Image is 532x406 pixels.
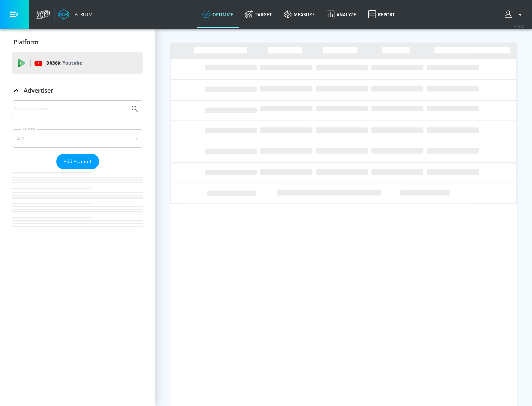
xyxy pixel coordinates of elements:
a: Report [362,1,401,28]
p: DV360: [46,59,82,67]
a: measure [278,1,321,28]
span: Add Account [64,157,92,166]
input: Search by name [15,104,127,114]
div: A-Z [12,129,143,148]
div: Platform [12,32,143,52]
p: Platform [14,38,38,46]
p: Youtube [62,59,82,67]
label: Sort By [21,127,37,131]
button: Add Account [56,154,99,169]
a: Analyze [321,1,362,28]
div: DV360: Youtube [12,52,143,74]
p: Advertiser [24,86,53,94]
div: Advertiser [12,80,143,101]
span: v 4.24.0 [514,24,525,28]
div: Atrium [72,11,93,18]
a: Atrium [58,9,93,20]
a: Target [239,1,278,28]
a: optimize [197,1,239,28]
nav: list of Advertiser [12,169,143,241]
div: Advertiser [12,100,143,241]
